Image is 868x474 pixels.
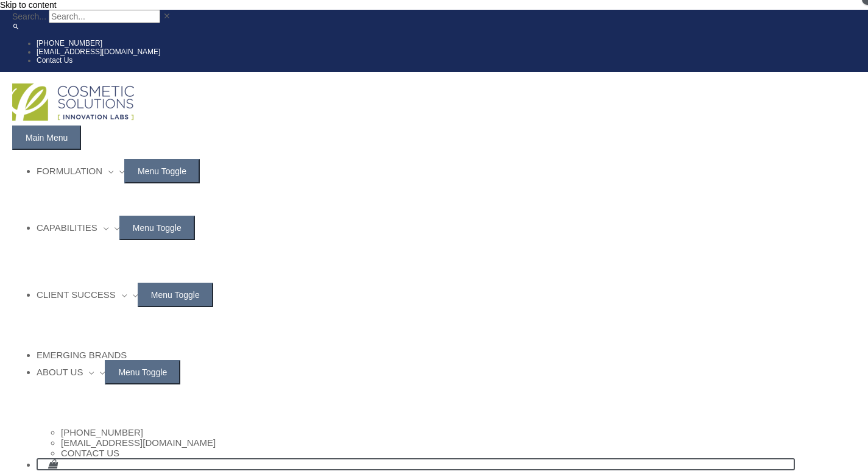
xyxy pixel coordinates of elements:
button: Toggle menu [119,216,195,240]
input: Search... [49,10,160,23]
img: Cosmetic Solutions Logo [12,83,134,121]
span: Main Menu [26,133,68,143]
a: Client Success [37,289,138,300]
a: Formulation [37,166,124,176]
span: Search... [12,12,46,21]
a: View Shopping Cart, empty [37,458,795,470]
span: Menu Toggle [138,166,186,176]
span: Formulation [37,166,102,176]
button: Toggle menu [124,159,200,183]
a: [EMAIL_ADDRESS][DOMAIN_NAME] [61,437,216,448]
a: Capabilities [37,222,119,233]
a: Contact Us [37,56,72,65]
span: Menu Toggle [118,367,167,377]
span: Menu Toggle [151,290,200,300]
span: Menu Toggle [133,223,182,233]
a: [PHONE_NUMBER] [37,39,102,48]
span: Client Success [37,289,116,300]
a: [EMAIL_ADDRESS][DOMAIN_NAME] [37,48,160,56]
span: Capabilities [37,222,97,233]
a: [PHONE_NUMBER] [61,427,143,437]
a: Contact Us [61,448,119,458]
span: About Us [37,367,83,377]
button: Toggle menu [105,360,180,384]
a: About Us [37,367,105,377]
a: Emerging Brands [37,350,127,360]
a: Search icon link [12,23,19,32]
button: Toggle menu [138,283,213,307]
button: Main Menu [12,126,81,150]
